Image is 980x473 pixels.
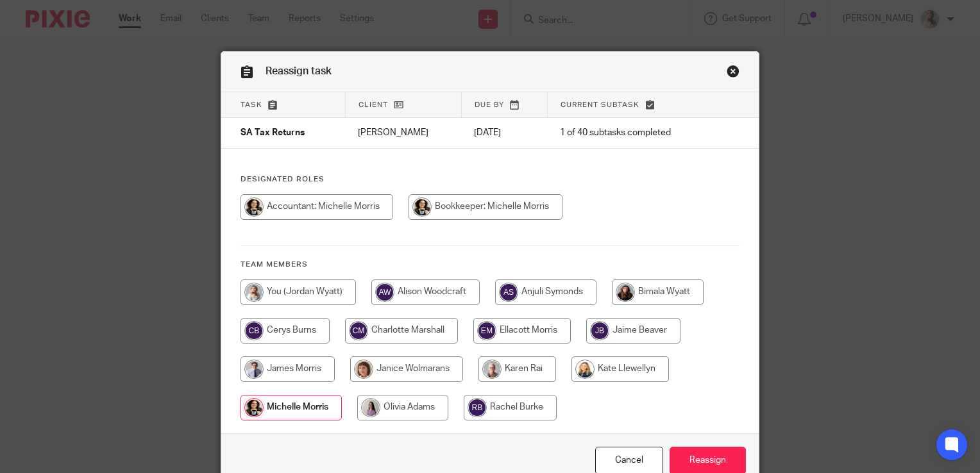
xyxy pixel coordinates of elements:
td: 1 of 40 subtasks completed [547,118,712,149]
p: [DATE] [474,126,534,139]
h4: Designated Roles [241,174,739,185]
span: Task [241,101,262,108]
span: Due by [475,101,504,108]
span: Current subtask [561,101,639,108]
a: Close this dialog window [727,65,739,82]
span: Client [359,101,388,108]
p: [PERSON_NAME] [358,126,448,139]
h4: Team members [241,260,739,270]
span: Reassign task [266,66,332,76]
span: SA Tax Returns [241,129,305,138]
